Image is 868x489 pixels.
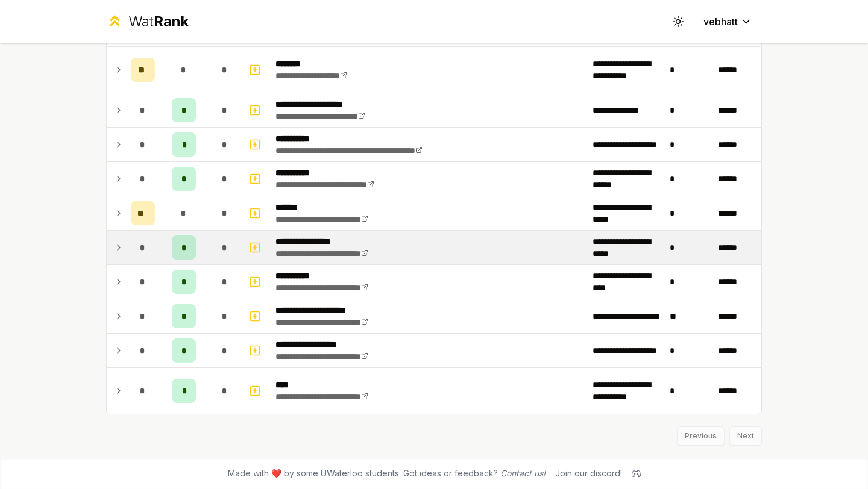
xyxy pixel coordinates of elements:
button: vebhatt [694,11,762,33]
div: Join our discord! [555,467,622,479]
div: Wat [128,12,189,31]
span: Rank [154,13,189,30]
span: Made with ❤️ by some UWaterloo students. Got ideas or feedback? [228,467,546,479]
span: vebhatt [703,14,738,29]
a: WatRank [106,12,189,31]
a: Contact us! [500,468,546,478]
